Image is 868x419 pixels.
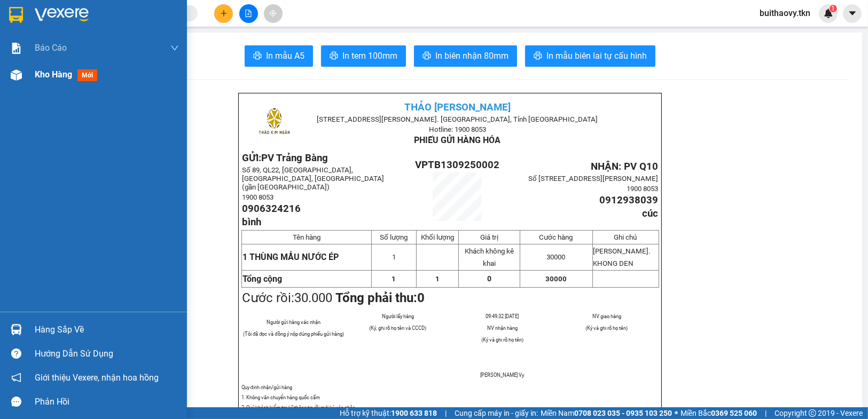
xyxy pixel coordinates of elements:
span: NV giao hàng [592,313,621,319]
span: bình [242,216,261,228]
span: | [765,407,767,419]
div: Hàng sắp về [35,322,179,338]
img: warehouse-icon [11,324,22,335]
strong: Tổng cộng [243,274,282,284]
span: Người gửi hàng xác nhận [267,319,320,325]
span: Miền Bắc [681,407,757,419]
button: printerIn mẫu biên lai tự cấu hình [525,45,655,67]
span: printer [253,51,262,61]
span: [PERSON_NAME]. KHONG DEN [593,247,651,267]
span: buithaovy.tkn [751,6,819,20]
button: printerIn tem 100mm [321,45,406,67]
span: (Ký, ghi rõ họ tên và CCCD) [369,325,426,331]
span: 30.000 [294,290,332,305]
button: printerIn mẫu A5 [245,45,313,67]
span: Cung cấp máy in - giấy in: [455,407,538,419]
span: 1 [435,275,440,283]
span: Cước rồi: [242,290,425,305]
button: plus [214,4,233,23]
span: In mẫu biên lai tự cấu hình [546,49,647,62]
span: 09:49:32 [DATE] [486,313,519,319]
img: logo-vxr [9,7,23,23]
b: GỬI : PV Trảng Bàng [13,77,146,95]
span: Khách không kê khai [465,247,514,267]
button: aim [264,4,283,23]
span: NHẬN: PV Q10 [591,161,659,172]
img: icon-new-feature [824,9,833,18]
strong: 1900 633 818 [391,409,437,417]
span: Quy định nhận/gửi hàng [241,384,292,390]
span: caret-down [848,9,857,18]
strong: GỬI: [242,152,328,164]
span: ⚪️ [675,411,678,415]
strong: Tổng phải thu: [335,290,425,305]
span: 1. Không vân chuyển hàng quốc cấm [241,394,320,400]
span: cúc [643,208,659,219]
span: 1 [392,275,396,283]
span: NV nhận hàng [487,325,518,331]
span: PHIẾU GỬI HÀNG HÓA [415,135,501,145]
span: 1 THÙNG MẪU NƯỚC ÉP [243,252,339,262]
span: Cước hàng [539,233,573,241]
span: Hỗ trợ kỹ thuật: [340,407,437,419]
img: logo [248,97,301,149]
img: warehouse-icon [11,69,22,81]
span: 2. Quý khách kiểm tra kỹ thông tin rồi mới ký xác nhận [241,405,355,410]
span: 1 [392,253,396,261]
span: THẢO [PERSON_NAME] [404,101,511,113]
span: | [445,407,447,419]
span: 30000 [547,253,566,261]
span: 1 [831,5,835,12]
button: caret-down [843,4,862,23]
span: [PERSON_NAME] Vy [480,372,524,378]
span: copyright [809,409,816,417]
span: Số [STREET_ADDRESS][PERSON_NAME] [528,175,659,183]
span: 1900 8053 [627,185,659,193]
span: [STREET_ADDRESS][PERSON_NAME]. [GEOGRAPHIC_DATA], Tỉnh [GEOGRAPHIC_DATA] [317,115,598,123]
span: In tem 100mm [342,49,397,62]
span: 1900 8053 [242,193,273,201]
strong: 0708 023 035 - 0935 103 250 [574,409,672,417]
sup: 1 [830,5,837,12]
span: Người lấy hàng [382,313,414,319]
span: 0912938039 [600,194,659,206]
span: printer [330,51,338,61]
span: In biên nhận 80mm [435,49,509,62]
span: 0906324216 [242,203,301,215]
span: Tên hàng [293,233,320,241]
span: Ghi chú [614,233,637,241]
span: notification [11,373,21,383]
span: aim [269,10,277,17]
div: Phản hồi [35,394,179,410]
span: 0 [417,290,425,305]
span: message [11,397,21,407]
span: (Tôi đã đọc và đồng ý nộp đúng phiếu gửi hàng) [243,331,344,337]
span: printer [534,51,542,61]
span: Khối lượng [421,233,454,241]
li: [STREET_ADDRESS][PERSON_NAME]. [GEOGRAPHIC_DATA], Tỉnh [GEOGRAPHIC_DATA] [100,26,447,39]
span: PV Trảng Bàng [261,152,328,164]
span: Báo cáo [35,41,67,54]
img: logo.jpg [13,13,67,67]
span: Giá trị [480,233,498,241]
span: printer [423,51,431,61]
span: (Ký và ghi rõ họ tên) [481,337,523,343]
span: In mẫu A5 [266,49,304,62]
span: mới [77,69,97,81]
span: Số lượng [380,233,408,241]
button: printerIn biên nhận 80mm [414,45,517,67]
strong: 0369 525 060 [711,409,757,417]
span: Số 89, QL22, [GEOGRAPHIC_DATA], [GEOGRAPHIC_DATA], [GEOGRAPHIC_DATA] (gần [GEOGRAPHIC_DATA]) [242,166,384,191]
span: plus [220,10,228,17]
span: down [170,44,179,52]
li: Hotline: 1900 8153 [100,39,447,53]
span: VPTB1309250002 [415,159,499,171]
span: question-circle [11,349,21,359]
span: (Ký và ghi rõ họ tên) [585,325,628,331]
span: Hotline: 1900 8053 [429,125,486,133]
span: Giới thiệu Vexere, nhận hoa hồng [35,371,159,384]
div: Hướng dẫn sử dụng [35,346,179,362]
img: solution-icon [11,43,22,54]
span: Miền Nam [541,407,672,419]
span: Kho hàng [35,69,72,80]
